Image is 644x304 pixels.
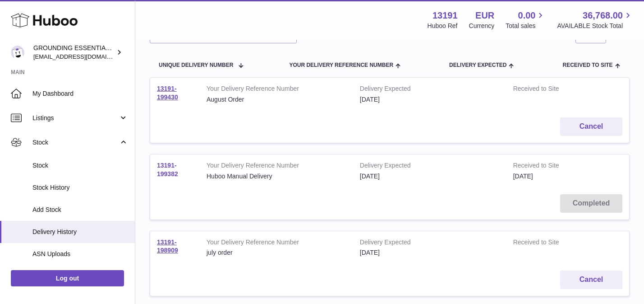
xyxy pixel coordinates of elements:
div: [DATE] [360,95,500,104]
span: Stock History [32,183,128,192]
a: 13191-199382 [157,162,178,178]
strong: Received to Site [513,161,586,172]
strong: Your Delivery Reference Number [207,238,346,249]
span: Total sales [506,22,546,30]
strong: 13191 [432,9,458,22]
button: Cancel [560,271,622,289]
span: 36,768.00 [583,9,623,22]
strong: Received to Site [513,238,586,249]
strong: Your Delivery Reference Number [207,84,346,95]
strong: Delivery Expected [360,238,500,249]
span: Delivery History [32,228,128,236]
img: espenwkopperud@gmail.com [11,46,24,59]
span: ASN Uploads [32,250,128,258]
span: Listings [32,114,119,122]
span: Delivery Expected [449,62,506,68]
span: My Dashboard [32,89,128,98]
span: Stock [32,138,119,147]
span: Unique Delivery Number [159,62,233,68]
span: AVAILABLE Stock Total [557,22,633,30]
button: Cancel [560,117,622,136]
div: August Order [207,95,346,104]
a: 36,768.00 AVAILABLE Stock Total [557,9,633,30]
span: Stock [32,161,128,170]
a: Log out [11,270,124,286]
span: Your Delivery Reference Number [289,62,393,68]
strong: Received to Site [513,84,586,95]
span: 0.00 [518,9,536,22]
div: [DATE] [360,172,500,181]
div: Huboo Manual Delivery [207,172,346,181]
div: july order [207,248,346,257]
div: [DATE] [360,248,500,257]
strong: Delivery Expected [360,161,500,172]
span: Received to Site [562,62,612,68]
strong: Delivery Expected [360,84,500,95]
span: [DATE] [513,173,533,180]
a: 13191-199430 [157,85,178,101]
a: 0.00 Total sales [506,9,546,30]
strong: Your Delivery Reference Number [207,161,346,172]
strong: EUR [475,9,494,22]
span: [EMAIL_ADDRESS][DOMAIN_NAME] [33,53,133,60]
div: Currency [469,22,495,30]
div: GROUNDING ESSENTIALS INTERNATIONAL SLU [33,44,115,61]
div: Huboo Ref [428,22,458,30]
a: 13191-198909 [157,239,178,254]
span: Add Stock [32,206,128,214]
